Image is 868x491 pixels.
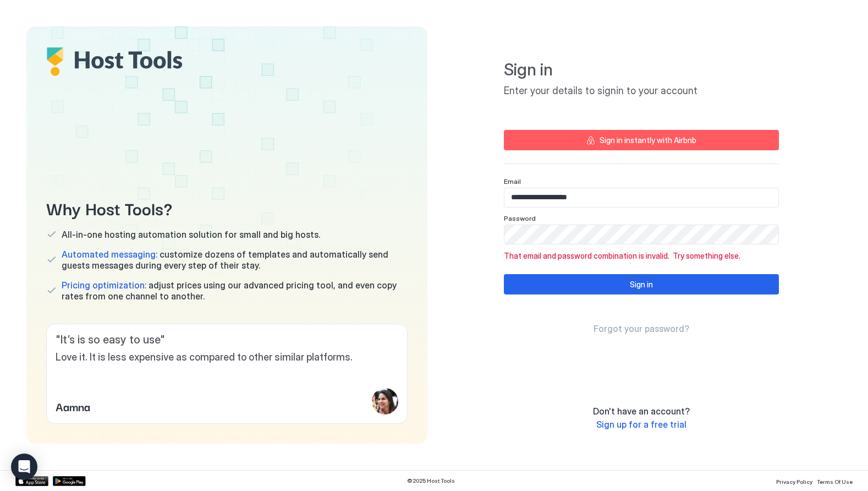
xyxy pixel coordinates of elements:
span: That email and password combination is invalid. Try something else. [504,251,779,261]
a: Forgot your password? [594,323,689,335]
a: Privacy Policy [776,475,812,487]
a: Terms Of Use [817,475,853,487]
span: Email [504,177,521,186]
div: Sign in instantly with Airbnb [600,134,696,146]
span: Why Host Tools? [46,195,408,220]
a: Sign up for a free trial [596,419,686,430]
a: Google Play Store [53,476,86,486]
span: Don't have an account? [593,406,690,417]
span: All-in-one hosting automation solution for small and big hosts. [62,229,320,240]
div: Sign in [630,279,653,290]
span: customize dozens of templates and automatically send guests messages during every step of their s... [62,249,408,271]
input: Input Field [504,225,778,244]
span: adjust prices using our advanced pricing tool, and even copy rates from one channel to another. [62,280,408,302]
span: Password [504,214,536,222]
button: Sign in instantly with Airbnb [504,130,779,150]
span: Sign in [504,59,779,80]
span: Pricing optimization: [62,280,146,291]
a: App Store [15,476,48,486]
div: profile [372,388,398,414]
button: Sign in [504,274,779,294]
span: Aamna [56,398,90,414]
div: Open Intercom Messenger [11,454,37,480]
span: © 2025 Host Tools [407,477,455,484]
span: Sign up for a free trial [596,419,686,430]
span: Terms Of Use [817,478,853,485]
span: " It’s is so easy to use " [56,333,398,347]
span: Forgot your password? [594,323,689,334]
input: Input Field [504,188,778,207]
span: Automated messaging: [62,249,157,260]
span: Enter your details to signin to your account [504,85,779,97]
span: Privacy Policy [776,478,812,485]
span: Love it. It is less expensive as compared to other similar platforms. [56,351,398,364]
